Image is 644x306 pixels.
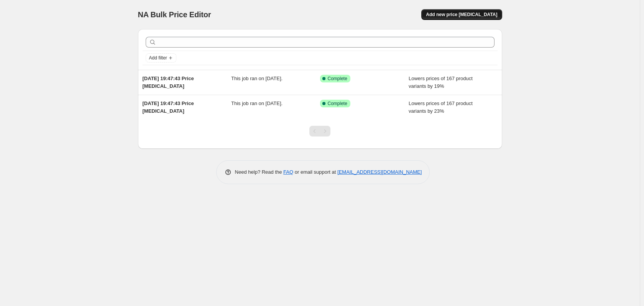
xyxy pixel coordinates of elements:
[146,53,176,63] button: Add filter
[337,169,422,175] a: [EMAIL_ADDRESS][DOMAIN_NAME]
[409,100,473,114] span: Lowers prices of 167 product variants by 23%
[235,169,284,175] span: Need help? Read the
[409,76,473,89] span: Lowers prices of 167 product variants by 19%
[426,12,497,18] span: Add new price [MEDICAL_DATA]
[309,126,330,137] nav: Pagination
[328,76,347,82] span: Complete
[231,100,283,106] span: This job ran on [DATE].
[328,100,347,107] span: Complete
[421,9,502,20] button: Add new price [MEDICAL_DATA]
[283,169,293,175] a: FAQ
[138,10,211,19] span: NA Bulk Price Editor
[293,169,337,175] span: or email support at
[149,55,167,61] span: Add filter
[231,76,283,81] span: This job ran on [DATE].
[143,100,194,114] span: [DATE] 19:47:43 Price [MEDICAL_DATA]
[143,76,194,89] span: [DATE] 19:47:43 Price [MEDICAL_DATA]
